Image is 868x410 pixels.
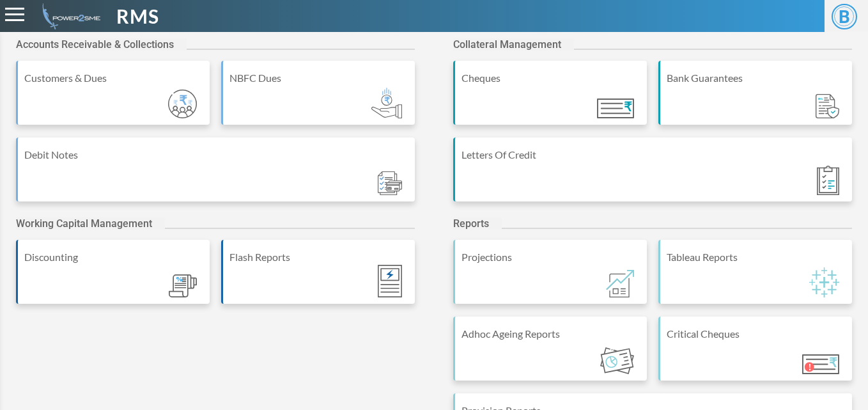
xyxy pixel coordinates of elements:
span: RMS [116,2,159,31]
img: Module_ic [816,94,839,119]
a: Projections Module_ic [453,240,647,317]
div: Customers & Dues [24,70,203,86]
a: Critical Cheques Module_ic [658,317,852,393]
img: Module_ic [606,270,634,297]
div: Letters Of Credit [461,147,846,162]
a: Cheques Module_ic [453,61,647,138]
h2: Collateral Management [453,38,574,51]
h2: Reports [453,217,502,230]
div: Cheques [461,70,640,86]
a: Customers & Dues Module_ic [16,61,210,138]
a: Discounting Module_ic [16,240,210,317]
div: Debit Notes [24,147,408,162]
a: Flash Reports Module_ic [221,240,415,317]
img: Module_ic [371,88,402,118]
div: Critical Cheques [667,326,846,342]
img: Module_ic [168,90,197,118]
span: B [832,4,857,29]
div: NBFC Dues [229,70,408,86]
img: admin [37,3,100,29]
h2: Working Capital Management [16,217,165,230]
img: Module_ic [802,354,839,374]
div: Projections [461,249,640,265]
img: Module_ic [600,347,634,374]
div: Bank Guarantees [667,70,846,86]
img: Module_ic [378,265,402,297]
img: Module_ic [809,267,839,297]
img: Module_ic [169,274,197,298]
a: Letters Of Credit Module_ic [453,138,852,214]
a: NBFC Dues Module_ic [221,61,415,138]
div: Flash Reports [229,249,408,265]
h2: Accounts Receivable & Collections [16,38,187,51]
div: Tableau Reports [667,249,846,265]
img: Module_ic [597,99,634,118]
a: Bank Guarantees Module_ic [658,61,852,138]
img: Module_ic [817,166,839,195]
a: Debit Notes Module_ic [16,138,415,214]
a: Tableau Reports Module_ic [658,240,852,317]
img: Module_ic [378,171,402,195]
div: Adhoc Ageing Reports [461,326,640,342]
div: Discounting [24,249,203,265]
a: Adhoc Ageing Reports Module_ic [453,317,647,393]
